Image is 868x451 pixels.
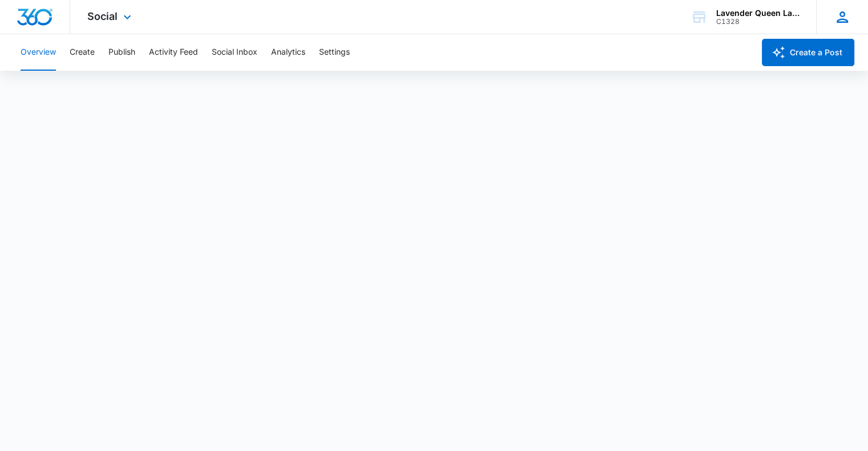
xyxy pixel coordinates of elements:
button: Social Inbox [212,34,257,71]
button: Overview [21,34,56,71]
button: Create [70,34,95,71]
button: Publish [108,34,135,71]
button: Analytics [271,34,305,71]
button: Settings [319,34,350,71]
button: Create a Post [762,39,854,66]
span: Social [87,10,118,22]
div: account id [716,18,800,26]
button: Activity Feed [149,34,198,71]
div: account name [716,9,800,18]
